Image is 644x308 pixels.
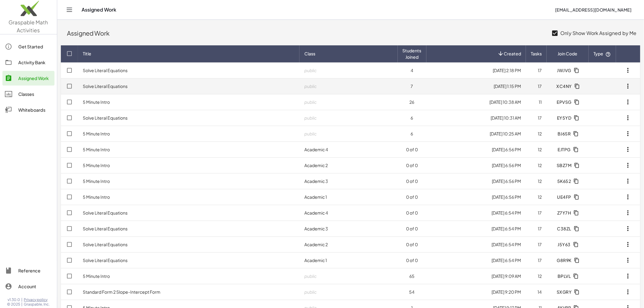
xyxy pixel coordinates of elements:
a: 5 Minute Intro [83,163,110,168]
span: v1.30.0 [8,297,20,302]
a: Reference [2,263,54,278]
button: J5Y63 [553,239,583,250]
td: [DATE] 6:54 PM [426,205,526,221]
span: EY5YD [557,115,572,121]
span: Students Joined [403,47,422,60]
td: 65 [398,268,426,284]
td: [DATE] 10:25 AM [426,126,526,142]
span: public [304,68,317,73]
div: Assigned Work [67,29,546,37]
span: G8R9K [557,257,572,263]
td: 11 [526,94,547,110]
span: BPLVL [558,273,571,279]
a: 5 Minute Intro [83,273,110,279]
span: Graspable Math Activities [9,19,48,33]
td: [DATE] 6:56 PM [426,173,526,189]
div: Classes [18,90,52,98]
td: [DATE] 2:18 PM [426,62,526,78]
td: 12 [526,173,547,189]
td: 0 of 0 [398,252,426,268]
span: Class [304,51,315,57]
span: public [304,273,317,279]
td: 0 of 0 [398,221,426,236]
a: Get Started [2,39,54,54]
td: 12 [526,142,547,157]
button: BJ6SR [553,128,583,139]
span: public [304,115,317,121]
td: 54 [398,284,426,300]
td: Academic 2 [299,157,397,173]
td: 4 [398,62,426,78]
td: [DATE] 6:56 PM [426,142,526,157]
td: Academic 3 [299,221,397,236]
td: 12 [526,157,547,173]
span: BJ6SR [558,131,571,136]
span: EJTPG [558,147,571,152]
td: 0 of 0 [398,189,426,205]
a: Solve Literal Equations [83,226,128,231]
span: J5Y63 [558,242,571,247]
td: [DATE] 6:56 PM [426,157,526,173]
td: [DATE] 9:09 AM [426,268,526,284]
span: SBZ7M [557,163,572,168]
a: Whiteboards [2,103,54,117]
span: EPVSG [557,99,572,105]
button: EJTPG [553,144,583,155]
span: public [304,289,317,295]
div: Activity Bank [18,59,52,66]
div: Whiteboards [18,106,52,114]
td: 17 [526,252,547,268]
td: 0 of 0 [398,157,426,173]
td: 17 [526,236,547,252]
a: 5 Minute Intro [83,147,110,152]
td: 6 [398,110,426,126]
button: EPVSG [552,96,583,107]
td: 0 of 0 [398,142,426,157]
td: 7 [398,78,426,94]
a: Solve Literal Equations [83,83,128,89]
a: 5 Minute Intro [83,131,110,136]
td: 0 of 0 [398,236,426,252]
span: Created [504,51,521,57]
a: Standard Form 2 Slope-Intercept Form [83,289,160,295]
span: [EMAIL_ADDRESS][DOMAIN_NAME] [555,7,632,12]
button: G8R9K [552,255,583,266]
td: 6 [398,126,426,142]
div: Reference [18,267,52,274]
a: Solve Literal Equations [83,242,128,247]
button: EY5YD [552,112,583,123]
button: XC4NY [552,81,584,92]
a: Solve Literal Equations [83,257,128,263]
td: [DATE] 10:38 AM [426,94,526,110]
a: Account [2,279,54,294]
span: C38ZL [557,226,572,231]
span: public [304,83,317,89]
td: 17 [526,221,547,236]
td: 12 [526,268,547,284]
button: SXGRY [552,286,583,297]
td: Academic 4 [299,205,397,221]
td: Academic 3 [299,173,397,189]
a: 5 Minute Intro [83,178,110,184]
span: XC4NY [557,83,572,89]
td: [DATE] 6:54 PM [426,236,526,252]
a: Classes [2,87,54,101]
label: Only Show Work Assigned by Me [561,26,637,40]
a: Assigned Work [2,71,54,86]
div: Account [18,283,52,290]
span: public [304,131,317,136]
a: 5 Minute Intro [83,194,110,200]
span: SXGRY [557,289,572,295]
button: C38ZL [552,223,583,234]
a: Activity Bank [2,55,54,70]
a: 5 Minute Intro [83,99,110,105]
button: BPLVL [553,271,583,282]
td: [DATE] 6:56 PM [426,189,526,205]
button: 5K652 [552,176,583,187]
td: 17 [526,62,547,78]
td: [DATE] 6:54 PM [426,221,526,236]
td: 12 [526,189,547,205]
td: [DATE] 9:20 PM [426,284,526,300]
a: Solve Literal Equations [83,68,128,73]
span: | [22,302,23,307]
